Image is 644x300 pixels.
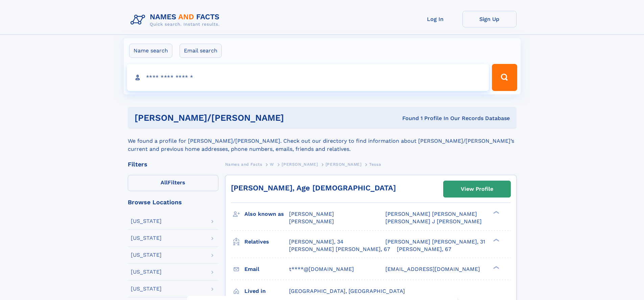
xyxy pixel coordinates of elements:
span: [GEOGRAPHIC_DATA], [GEOGRAPHIC_DATA] [289,288,405,294]
span: [PERSON_NAME] [289,218,334,225]
a: [PERSON_NAME], 67 [397,246,451,253]
span: [PERSON_NAME] [289,211,334,217]
button: Search Button [492,64,517,91]
a: Sign Up [462,11,517,27]
span: All [161,179,168,186]
span: [PERSON_NAME] J [PERSON_NAME] [385,218,482,225]
div: ❯ [492,210,500,215]
h3: Lived in [244,285,289,297]
span: [EMAIL_ADDRESS][DOMAIN_NAME] [385,266,480,272]
input: search input [127,64,489,91]
a: Names and Facts [225,160,262,168]
a: W [270,160,274,168]
div: ❯ [492,238,500,242]
div: We found a profile for [PERSON_NAME]/[PERSON_NAME]. Check out our directory to find information a... [128,129,517,153]
a: Log In [408,11,462,27]
div: ❯ [492,265,500,270]
span: W [270,162,274,167]
img: Logo Names and Facts [128,11,225,29]
a: View Profile [444,181,510,197]
span: [PERSON_NAME] [PERSON_NAME] [385,211,477,217]
label: Filters [128,175,218,191]
label: Email search [180,44,222,58]
h3: Relatives [244,236,289,248]
div: View Profile [461,181,493,197]
div: [US_STATE] [131,252,162,258]
a: [PERSON_NAME] [282,160,318,168]
a: [PERSON_NAME], Age [DEMOGRAPHIC_DATA] [231,184,396,192]
h3: Also known as [244,208,289,220]
h3: Email [244,263,289,275]
a: [PERSON_NAME] [326,160,362,168]
div: Found 1 Profile In Our Records Database [343,115,510,122]
span: [PERSON_NAME] [326,162,362,167]
a: [PERSON_NAME], 34 [289,238,343,246]
div: Filters [128,161,218,167]
a: [PERSON_NAME] [PERSON_NAME], 31 [385,238,485,246]
div: [US_STATE] [131,218,162,224]
div: [US_STATE] [131,269,162,275]
h1: [PERSON_NAME]/[PERSON_NAME] [135,114,343,122]
span: [PERSON_NAME] [282,162,318,167]
label: Name search [129,44,172,58]
div: Browse Locations [128,199,218,205]
div: [US_STATE] [131,235,162,241]
a: [PERSON_NAME] [PERSON_NAME], 67 [289,246,390,253]
div: [US_STATE] [131,286,162,292]
span: Tessa [369,162,381,167]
